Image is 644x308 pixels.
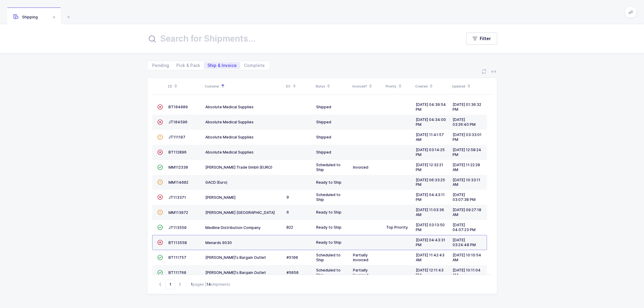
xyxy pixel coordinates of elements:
span: Filter [480,36,491,42]
span: [DATE] 09:27:18 AM [453,208,481,217]
span: Pick & Pack [176,63,200,68]
span: [DATE] 10:10:54 AM [453,253,481,262]
div: Created [415,81,448,91]
b: 1 [191,282,193,287]
span: Shipped [316,120,331,124]
div: Updated [452,81,485,91]
span: Shipped [316,150,331,154]
div: Customer [205,81,282,91]
div: Invoiced [353,165,381,170]
span: Ready to Ship [316,240,341,245]
span:  [157,135,163,139]
span: [DATE] 11:03:36 AM [416,208,444,217]
span: GACD (Euro) [205,180,227,185]
div: DC [286,81,312,91]
span: Ship & Invoice [207,63,237,68]
span:  [157,240,163,245]
span:  [157,120,163,124]
div: Priority [386,81,412,91]
span: Shipped [316,135,331,139]
span:  [157,270,163,275]
b: 14 [207,282,211,287]
span: [DATE] 03:33:01 PM [453,132,482,142]
span:  [157,180,163,184]
span: Complete [244,63,265,68]
span: JT104596 [168,120,187,124]
span: [PERSON_NAME] [205,195,235,200]
span: 9 [287,195,289,199]
span:  [157,195,163,199]
span: [DATE] 12:11:43 PM [416,268,444,277]
span: Scheduled to Ship [316,253,341,262]
span: Absolute Medical Supplies [205,150,254,154]
div: Partially Invoiced [353,268,381,278]
span: Shipping [13,15,38,19]
span: [PERSON_NAME]'s Bargain Outlet [205,270,266,275]
span: Top Priority [386,225,408,230]
span: BT112896 [168,150,187,154]
span: Ready to Ship [316,180,341,185]
span:  [157,225,163,230]
span: Scheduled to Ship [316,192,341,202]
span: [DATE] 10:33:11 AM [453,178,480,187]
span: [DATE] 04:43:11 PM [416,192,445,202]
span: JT113550 [168,225,187,230]
span: [PERSON_NAME] Trade Gmbh (EURO) [205,165,272,170]
div: Invoiced? [352,81,382,91]
span: [DATE] 03:24:48 PM [453,238,476,247]
span: [DATE] 04:34:00 PM [416,117,446,127]
span: MM112330 [168,165,188,170]
span: #5100 [287,255,298,260]
span: BT111757 [168,255,186,260]
span: [DATE] 03:14:25 PM [416,148,445,157]
span: [DATE] 12:58:24 PM [453,148,481,157]
span: Pending [152,63,169,68]
span: Shipped [316,105,331,109]
span: MM114002 [168,180,188,185]
span:  [157,210,163,214]
span: Go to [165,280,175,289]
span: BT113558 [168,240,187,245]
span: [DATE] 12:32:21 PM [416,163,443,172]
span: [DATE] 03:07:38 PM [453,192,476,202]
span: 6 [287,210,289,214]
span: [DATE] 01:36:32 PM [453,102,481,112]
span: JT111197 [168,135,185,139]
span: [DATE] 11:22:28 AM [453,163,480,172]
span: [DATE] 04:43:31 PM [416,238,445,247]
span: [DATE] 11:42:43 AM [416,253,444,262]
span:  [157,105,163,109]
span:  [157,255,163,260]
span: Scheduled to Ship [316,163,341,172]
span: Absolute Medical Supplies [205,105,254,109]
span: [PERSON_NAME] [GEOGRAPHIC_DATA] [205,210,275,215]
span: [DATE] 04:07:23 PM [453,223,476,232]
span: BT111760 [168,270,186,275]
span: JT113371 [168,195,186,200]
span: BT104009 [168,105,188,109]
span: Ready to Ship [316,210,341,214]
span: [DATE] 11:41:57 AM [416,132,444,142]
div: Status [316,81,349,91]
span: MM113972 [168,210,188,215]
span: Scheduled to Ship [316,268,341,277]
span:  [157,150,163,154]
div: ID [168,81,201,91]
div: pages | shipments [191,282,230,287]
button: Filter [466,33,497,45]
div: Partially Invoiced [353,253,381,262]
input: Search for Shipments... [147,31,454,46]
span: [PERSON_NAME]'s Bargain Outlet [205,255,266,260]
span: Absolute Medical Supplies [205,135,254,139]
span: Medline Distribution Company [205,225,261,230]
span: [DATE] 10:11:04 AM [453,268,481,277]
span: [DATE] 06:33:25 PM [416,178,445,187]
span: B22 [287,225,293,230]
span:  [157,165,163,170]
span: [DATE] 03:26:40 PM [453,117,476,127]
span: [DATE] 04:39:54 PM [416,102,446,112]
span: Ready to Ship [316,225,341,230]
span: #5050 [287,270,299,275]
span: Absolute Medical Supplies [205,120,254,124]
span: Menards 9030 [205,240,232,245]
